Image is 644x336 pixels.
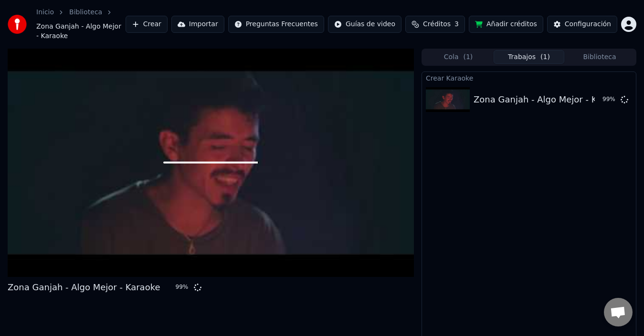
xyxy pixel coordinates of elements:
div: Chat abierto [604,298,633,326]
button: Biblioteca [564,50,635,64]
span: ( 1 ) [540,52,550,62]
button: Guías de video [328,16,401,33]
button: Añadir créditos [469,16,543,33]
button: Importar [171,16,224,33]
nav: breadcrumb [36,8,126,41]
span: ( 1 ) [463,52,473,62]
div: Configuración [565,20,611,29]
div: Zona Ganjah - Algo Mejor - Karaoke [474,93,626,106]
button: Preguntas Frecuentes [228,16,324,33]
div: 99 % [176,284,190,291]
div: Zona Ganjah - Algo Mejor - Karaoke [8,281,160,294]
button: Créditos3 [405,16,465,33]
span: Zona Ganjah - Algo Mejor - Karaoke [36,22,126,41]
div: Crear Karaoke [422,72,636,83]
span: Créditos [423,20,451,29]
button: Crear [126,16,168,33]
a: Inicio [36,8,54,17]
div: 99 % [602,96,617,103]
a: Biblioteca [69,8,102,17]
img: youka [8,15,27,34]
button: Configuración [547,16,617,33]
button: Cola [423,50,494,64]
span: 3 [454,20,459,29]
button: Trabajos [494,50,564,64]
